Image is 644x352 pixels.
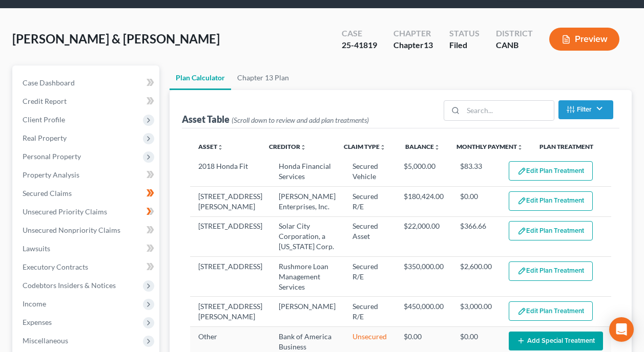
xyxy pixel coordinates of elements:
span: Income [23,299,46,308]
span: Unsecured Nonpriority Claims [23,226,120,234]
a: Case Dashboard [14,74,159,92]
span: Property Analysis [23,170,79,179]
div: Open Intercom Messenger [609,317,634,342]
div: Status [449,28,480,39]
td: [STREET_ADDRESS][PERSON_NAME] [190,297,271,326]
div: Filed [449,39,480,51]
div: Chapter [393,28,433,39]
td: Secured R/E [344,257,396,297]
td: $5,000.00 [396,157,452,187]
td: Rushmore Loan Management Services [271,257,344,297]
img: edit-pencil-c1479a1de80d8dea1e2430c2f745a3c6a07e9d7aa2eeffe225670001d78357a8.svg [517,267,526,275]
td: [PERSON_NAME] Enterprises, Inc. [271,187,344,216]
button: Preview [549,28,619,51]
td: $2,600.00 [452,257,501,297]
button: Edit Plan Treatment [509,301,593,321]
span: 13 [424,40,433,50]
button: Edit Plan Treatment [509,261,593,281]
span: Case Dashboard [23,78,75,87]
td: $366.66 [452,216,501,256]
div: District [496,28,533,39]
a: Property Analysis [14,166,159,184]
div: Case [342,28,377,39]
a: Monthly Paymentunfold_more [456,143,523,150]
img: edit-pencil-c1479a1de80d8dea1e2430c2f745a3c6a07e9d7aa2eeffe225670001d78357a8.svg [517,167,526,175]
i: unfold_more [517,144,523,150]
a: Credit Report [14,92,159,111]
input: Search... [463,101,554,120]
td: Secured R/E [344,187,396,216]
a: Chapter 13 Plan [231,65,295,90]
td: $3,000.00 [452,297,501,326]
td: $22,000.00 [396,216,452,256]
div: CANB [496,39,533,51]
td: $350,000.00 [396,257,452,297]
div: Asset Table [182,113,369,125]
img: edit-pencil-c1479a1de80d8dea1e2430c2f745a3c6a07e9d7aa2eeffe225670001d78357a8.svg [517,227,526,235]
span: Expenses [23,318,52,326]
a: Unsecured Nonpriority Claims [14,221,159,239]
span: Miscellaneous [23,336,68,345]
i: unfold_more [380,144,386,150]
td: [STREET_ADDRESS] [190,216,271,256]
i: unfold_more [434,144,440,150]
td: [STREET_ADDRESS] [190,257,271,297]
a: Claim Typeunfold_more [344,143,386,150]
td: [STREET_ADDRESS][PERSON_NAME] [190,187,271,216]
a: Creditorunfold_more [269,143,306,150]
i: unfold_more [217,144,223,150]
a: Unsecured Priority Claims [14,203,159,221]
span: [PERSON_NAME] & [PERSON_NAME] [12,31,220,46]
i: unfold_more [300,144,306,150]
a: Assetunfold_more [198,143,223,150]
a: Secured Claims [14,184,159,203]
th: Plan Treatment [531,137,611,157]
td: Secured Vehicle [344,157,396,187]
td: $450,000.00 [396,297,452,326]
span: Codebtors Insiders & Notices [23,281,116,290]
td: Honda Financial Services [271,157,344,187]
a: Executory Contracts [14,258,159,276]
span: (Scroll down to review and add plan treatments) [232,116,369,124]
td: 2018 Honda Fit [190,157,271,187]
img: edit-pencil-c1479a1de80d8dea1e2430c2f745a3c6a07e9d7aa2eeffe225670001d78357a8.svg [517,196,526,205]
td: Solar City Corporation, a [US_STATE] Corp. [271,216,344,256]
span: Unsecured Priority Claims [23,207,107,216]
td: $0.00 [452,187,501,216]
span: Real Property [23,134,67,142]
span: Credit Report [23,97,67,105]
span: Personal Property [23,152,81,161]
button: Edit Plan Treatment [509,221,593,240]
a: Lawsuits [14,239,159,258]
span: Executory Contracts [23,262,88,271]
a: Balanceunfold_more [405,143,440,150]
div: 25-41819 [342,39,377,51]
span: Secured Claims [23,189,72,197]
img: edit-pencil-c1479a1de80d8dea1e2430c2f745a3c6a07e9d7aa2eeffe225670001d78357a8.svg [517,307,526,316]
button: Edit Plan Treatment [509,161,593,181]
button: Add Special Treatment [509,332,603,350]
td: Secured Asset [344,216,396,256]
td: $83.33 [452,157,501,187]
button: Filter [558,100,613,119]
td: $180,424.00 [396,187,452,216]
span: Lawsuits [23,244,50,253]
span: Client Profile [23,115,65,124]
td: [PERSON_NAME] [271,297,344,326]
button: Edit Plan Treatment [509,191,593,211]
div: Chapter [393,39,433,51]
td: Secured R/E [344,297,396,326]
a: Plan Calculator [170,65,231,90]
